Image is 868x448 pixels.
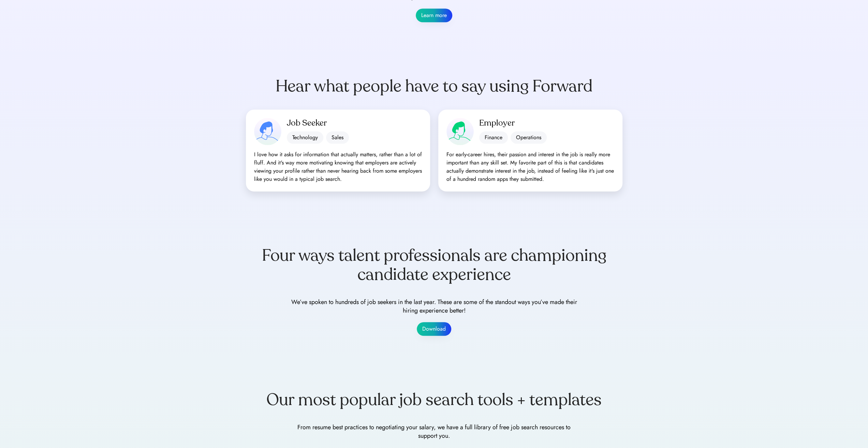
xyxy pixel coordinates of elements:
[446,118,474,145] img: headshot_employer.png
[479,131,508,144] div: Finance
[287,131,323,144] div: Technology
[446,150,614,183] div: For early-career hires, their passion and interest in the job is really more important than any s...
[511,131,547,144] div: Operations
[287,118,422,129] div: Job Seeker
[246,246,622,284] div: Four ways talent professionals are championing candidate experience
[479,118,614,129] div: Employer
[254,118,281,145] img: headshot_job-seeker.png
[291,298,577,315] div: We’ve spoken to hundreds of job seekers in the last year. These are some of the standout ways you...
[254,150,422,183] div: I love how it asks for information that actually matters, rather than a lot of fluff. And it's wa...
[266,390,602,409] div: Our most popular job search tools + templates
[416,9,452,22] button: Learn more
[291,423,577,440] div: From resume best practices to negotiating your salary, we have a full library of free job search ...
[276,77,592,96] div: Hear what people have to say using Forward
[326,131,349,144] div: Sales
[417,322,451,336] button: Download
